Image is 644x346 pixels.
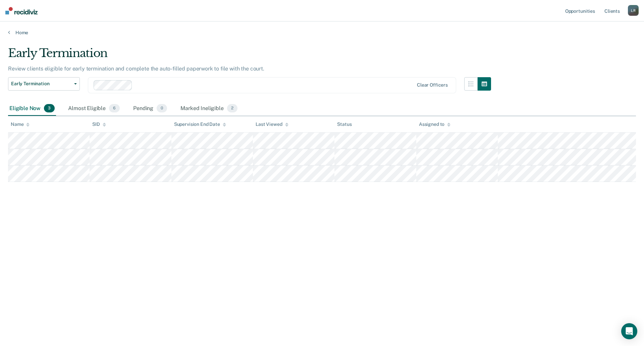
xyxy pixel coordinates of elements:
[8,30,636,36] a: Home
[8,65,264,72] p: Review clients eligible for early termination and complete the auto-filled paperwork to file with...
[92,121,106,127] div: SID
[337,121,352,127] div: Status
[109,104,120,113] span: 6
[419,121,450,127] div: Assigned to
[179,101,239,116] div: Marked Ineligible2
[256,121,288,127] div: Last Viewed
[628,5,639,16] div: L R
[8,46,491,65] div: Early Termination
[227,104,237,113] span: 2
[157,104,167,113] span: 0
[5,7,38,14] img: Recidiviz
[44,104,55,113] span: 3
[8,77,80,91] button: Early Termination
[132,101,168,116] div: Pending0
[11,121,30,127] div: Name
[11,81,71,87] span: Early Termination
[8,101,56,116] div: Eligible Now3
[67,101,121,116] div: Almost Eligible6
[621,323,637,339] div: Open Intercom Messenger
[628,5,639,16] button: LR
[174,121,226,127] div: Supervision End Date
[417,82,448,88] div: Clear officers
